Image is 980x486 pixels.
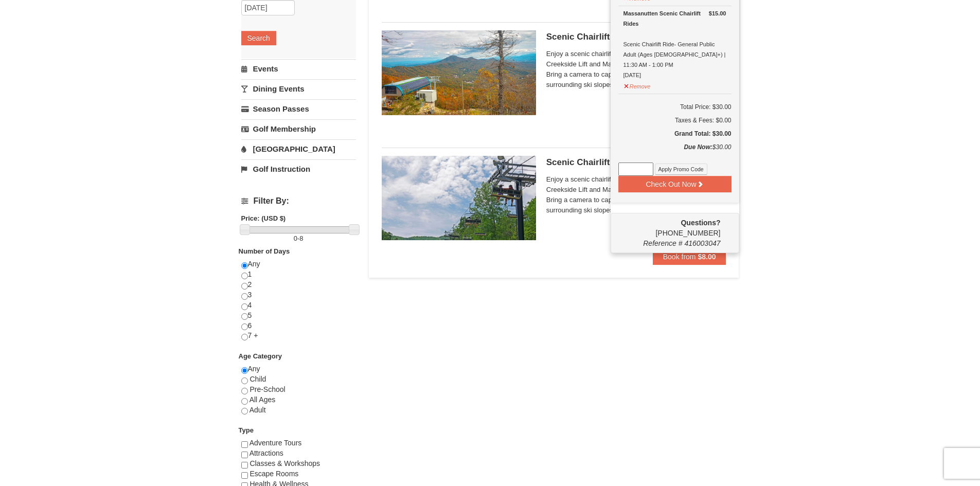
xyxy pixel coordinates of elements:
label: - [241,233,356,244]
span: Enjoy a scenic chairlift ride up Massanutten’s signature Creekside Lift and Massanutten's NEW Pea... [546,49,726,90]
a: Dining Events [241,79,356,98]
span: Child [250,375,266,383]
a: Events [241,59,356,78]
span: Classes & Workshops [250,459,320,467]
span: All Ages [250,395,276,404]
span: 416003047 [684,239,720,247]
strong: $8.00 [698,253,716,261]
span: Enjoy a scenic chairlift ride up Massanutten’s signature Creekside Lift and Massanutten's NEW Pea... [546,174,726,215]
h5: Grand Total: $30.00 [618,129,732,139]
span: 8 [299,235,303,242]
button: Check Out Now [618,176,732,192]
span: Pre-School [250,385,285,393]
button: Apply Promo Code [655,164,707,175]
div: Taxes & Fees: $0.00 [618,115,732,125]
strong: Type [239,426,254,434]
strong: Age Category [239,352,282,360]
a: Season Passes [241,99,356,118]
img: 24896431-13-a88f1aaf.jpg [382,30,536,115]
a: Golf Instruction [241,159,356,178]
h5: Scenic Chairlift Ride | 1:00 PM - 2:30 PM [546,157,726,168]
div: Any [241,364,356,425]
span: Adult [250,406,266,414]
span: Attractions [250,449,283,457]
span: 0 [294,235,297,242]
button: Remove [623,79,651,92]
img: 24896431-9-664d1467.jpg [382,156,536,240]
button: Search [241,31,276,45]
strong: Questions? [681,219,720,227]
span: Adventure Tours [250,439,302,447]
strong: Number of Days [239,247,290,255]
h6: Total Price: $30.00 [618,102,732,112]
div: Scenic Chairlift Ride- General Public Adult (Ages [DEMOGRAPHIC_DATA]+) | 11:30 AM - 1:00 PM [DATE] [623,8,726,80]
h5: Scenic Chairlift Ride | 11:30 AM - 1:00 PM [546,32,726,42]
div: Massanutten Scenic Chairlift Rides [623,8,726,29]
strong: Price: (USD $) [241,214,286,222]
span: [PHONE_NUMBER] [618,218,721,237]
a: Golf Membership [241,119,356,138]
div: Any 1 2 3 4 5 6 7 + [241,259,356,351]
div: $30.00 [618,142,732,163]
span: Escape Rooms [250,470,298,478]
strong: $15.00 [709,8,726,19]
strong: Due Now: [684,143,712,151]
h4: Filter By: [241,196,356,206]
span: Reference # [643,239,682,247]
button: Book from $8.00 [653,248,726,265]
span: Book from [663,253,696,261]
a: [GEOGRAPHIC_DATA] [241,139,356,158]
